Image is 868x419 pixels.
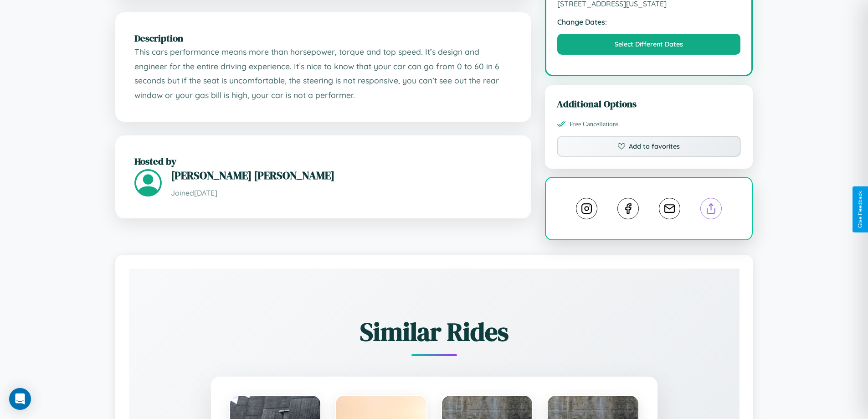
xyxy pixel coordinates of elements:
[557,17,741,26] strong: Change Dates:
[134,31,512,45] h2: Description
[557,136,741,157] button: Add to favorites
[557,34,741,55] button: Select Different Dates
[134,45,512,103] p: This cars performance means more than horsepower, torque and top speed. It’s design and engineer ...
[557,97,741,110] h3: Additional Options
[570,120,619,128] span: Free Cancellations
[9,388,31,410] div: Open Intercom Messenger
[171,186,512,200] p: Joined [DATE]
[171,168,512,183] h3: [PERSON_NAME] [PERSON_NAME]
[161,314,708,349] h2: Similar Rides
[134,155,512,168] h2: Hosted by
[857,191,863,228] div: Give Feedback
